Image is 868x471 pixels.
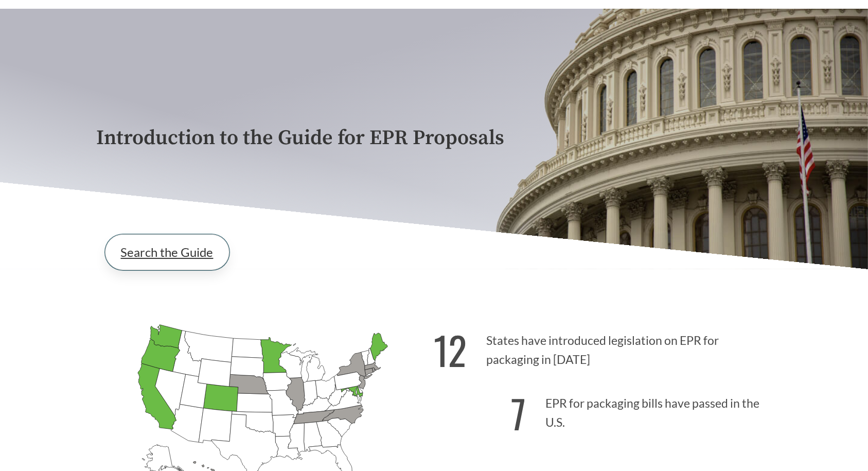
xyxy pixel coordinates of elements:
[434,378,772,442] p: EPR for packaging bills have passed in the U.S.
[434,316,772,379] p: States have introduced legislation on EPR for packaging in [DATE]
[105,234,229,270] a: Search the Guide
[97,127,772,150] p: Introduction to the Guide for EPR Proposals
[434,321,467,378] strong: 12
[511,385,526,442] strong: 7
